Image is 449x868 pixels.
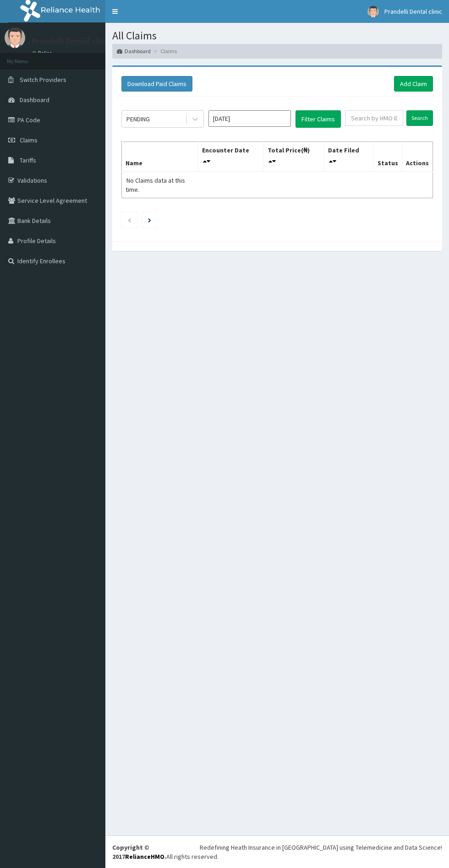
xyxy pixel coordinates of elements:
h1: All Claims [112,30,442,42]
a: Next page [148,216,151,224]
span: Tariffs [20,156,36,164]
a: Online [32,50,54,56]
th: Encounter Date [198,141,263,172]
img: User Image [367,6,379,17]
span: No Claims data at this time. [126,176,185,194]
input: Search [406,110,433,126]
p: Prandelli Dental clinic [32,37,110,45]
button: Filter Claims [296,110,341,128]
button: Download Paid Claims [121,76,192,92]
a: Previous page [127,216,131,224]
a: RelianceHMO [125,852,164,861]
span: Switch Providers [20,76,66,84]
th: Actions [402,141,433,172]
th: Total Price(₦) [263,141,324,172]
span: Dashboard [20,96,49,104]
footer: All rights reserved. [105,835,449,868]
strong: Copyright © 2017 . [112,843,166,861]
a: Dashboard [117,47,151,55]
th: Date Filed [324,141,373,172]
div: Redefining Heath Insurance in [GEOGRAPHIC_DATA] using Telemedicine and Data Science! [200,843,442,852]
th: Status [373,141,402,172]
img: User Image [5,27,25,48]
div: PENDING [126,114,150,124]
span: Prandelli Dental clinic [384,7,442,16]
li: Claims [152,47,177,55]
a: Add Claim [394,76,433,92]
input: Select Month and Year [208,110,291,127]
input: Search by HMO ID [345,110,403,126]
span: Claims [20,136,38,144]
th: Name [122,141,198,172]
